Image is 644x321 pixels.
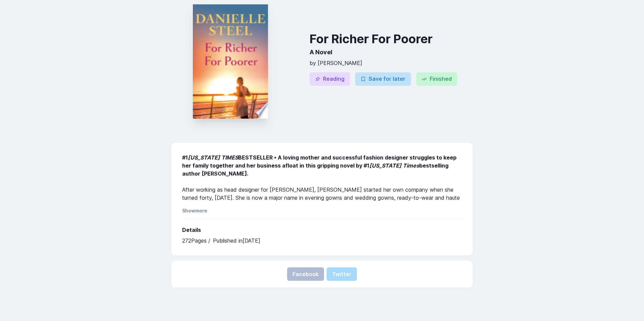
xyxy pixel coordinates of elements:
p: Published in [DATE] [213,237,260,245]
img: content [193,4,268,119]
i: [US_STATE] Times [369,162,419,169]
button: Save for later [355,72,411,86]
p: by [310,59,473,67]
h3: For Richer For Poorer [310,32,473,46]
i: [US_STATE] TIMES [188,154,238,161]
button: Reading [310,72,350,86]
div: After working as head designer for [PERSON_NAME], [PERSON_NAME] started her own company when she ... [182,153,462,204]
button: Showmore [182,208,207,213]
h2: Details [182,223,462,237]
button: Finished [416,72,457,86]
button: Facebook [287,267,324,281]
span: [PERSON_NAME] [318,60,362,66]
p: 272 Pages / [182,237,210,245]
button: Twitter [327,267,357,281]
b: #1 BESTSELLER • A loving mother and successful fashion designer struggles to keep her family toge... [182,154,457,177]
h2: A Novel [310,46,473,59]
